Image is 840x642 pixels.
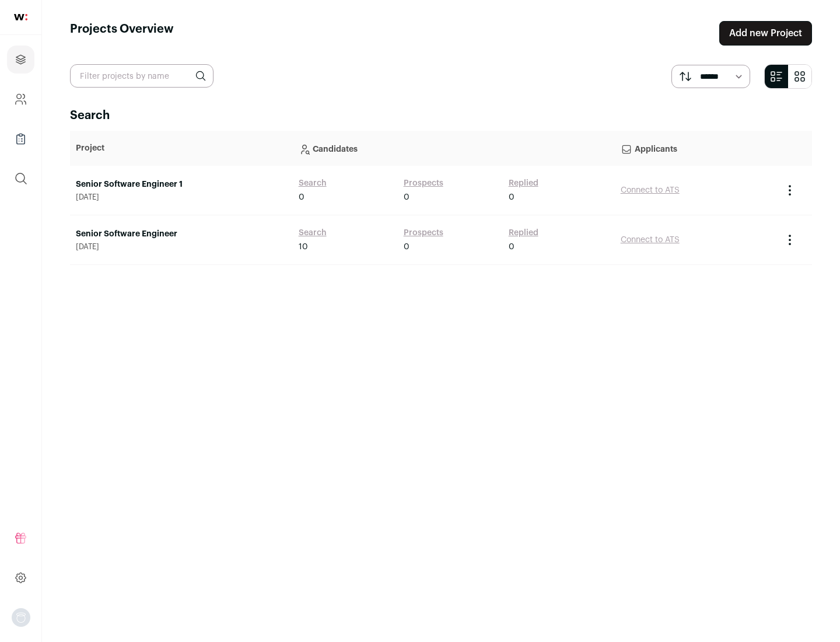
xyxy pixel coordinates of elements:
[299,241,308,253] span: 10
[70,21,174,46] h1: Projects Overview
[14,14,27,20] img: wellfound-shorthand-0d5821cbd27db2630d0214b213865d53afaa358527fdda9d0ea32b1df1b89c2c.svg
[783,233,797,247] button: Project Actions
[509,241,514,253] span: 0
[70,107,812,124] h2: Search
[76,228,287,240] a: Senior Software Engineer
[621,186,680,194] a: Connect to ATS
[404,241,409,253] span: 0
[76,142,287,154] p: Project
[76,193,287,202] span: [DATE]
[7,85,34,113] a: Company and ATS Settings
[509,227,538,239] a: Replied
[299,137,609,160] p: Candidates
[509,191,514,203] span: 0
[404,177,443,189] a: Prospects
[70,64,213,88] input: Filter projects by name
[12,608,30,627] button: Open dropdown
[621,137,771,160] p: Applicants
[299,227,327,239] a: Search
[12,608,30,627] img: nopic.png
[76,179,287,190] a: Senior Software Engineer 1
[621,236,680,244] a: Connect to ATS
[7,46,34,74] a: Projects
[299,177,327,189] a: Search
[404,227,443,239] a: Prospects
[299,191,304,203] span: 0
[404,191,409,203] span: 0
[783,183,797,197] button: Project Actions
[509,177,538,189] a: Replied
[719,21,812,46] a: Add new Project
[7,125,34,153] a: Company Lists
[76,242,287,252] span: [DATE]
